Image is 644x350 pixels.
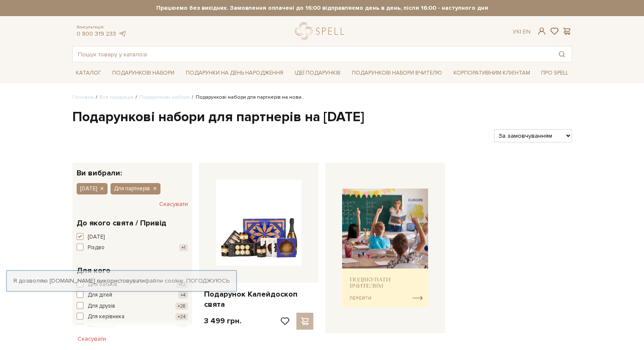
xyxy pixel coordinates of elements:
a: Головна [72,94,94,100]
a: Ідеї подарунків [291,67,344,80]
span: +15 [177,324,188,331]
a: Корпоративним клієнтам [450,67,533,80]
p: 3 499 грн. [204,316,241,326]
a: Каталог [72,67,105,80]
button: Для партнерів [111,183,160,194]
button: Для колег +15 [77,324,188,332]
button: Для керівника +24 [77,313,188,321]
button: Різдво +1 [77,244,188,252]
h1: Подарункові набори для партнерів на [DATE] [72,108,572,126]
button: Для дітей +4 [77,291,188,300]
a: logo [295,22,348,40]
button: Для друзів +28 [77,302,188,311]
span: До якого свята / Привід [77,217,166,229]
a: Погоджуюсь [186,277,229,285]
button: Пошук товару у каталозі [552,47,572,62]
button: [DATE] [77,183,108,194]
div: Ви вибрали: [72,163,192,177]
a: Про Spell [538,67,572,80]
span: Для дітей [88,291,112,300]
span: Для колег [88,324,114,332]
span: [DATE] [88,233,105,242]
button: Скасувати [159,197,188,211]
li: Подарункові набори для партнерів на нови.. [190,94,304,101]
span: [DATE] [80,185,97,192]
a: Подарунок Калейдоскоп свята [204,289,314,309]
span: +28 [175,303,188,310]
a: telegram [118,30,127,37]
div: Ук [513,28,531,36]
a: Подарунки на День народження [182,67,287,80]
div: Я дозволяю [DOMAIN_NAME] використовувати [7,277,236,285]
span: Для партнерів [114,185,150,192]
span: Для друзів [88,302,115,311]
span: +24 [175,313,188,320]
img: banner [342,189,428,308]
a: файли cookie [145,277,183,284]
span: +1 [179,244,188,251]
a: Подарункові набори Вчителю [348,66,445,80]
span: Для керівника [88,313,124,321]
strong: Працюємо без вихідних. Замовлення оплачені до 16:00 відправляємо день в день, після 16:00 - насту... [72,4,572,12]
span: | [520,28,521,35]
span: Консультація: [77,25,127,30]
input: Пошук товару у каталозі [73,47,552,62]
span: Для кого [77,265,111,276]
span: +4 [178,292,188,299]
button: Скасувати [72,332,111,346]
a: 0 800 319 233 [77,30,116,37]
a: Вся продукція [100,94,133,100]
a: Подарункові набори [139,94,190,100]
span: Різдво [88,244,105,252]
a: En [523,28,531,35]
a: Подарункові набори [109,67,178,80]
button: [DATE] [77,233,188,242]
